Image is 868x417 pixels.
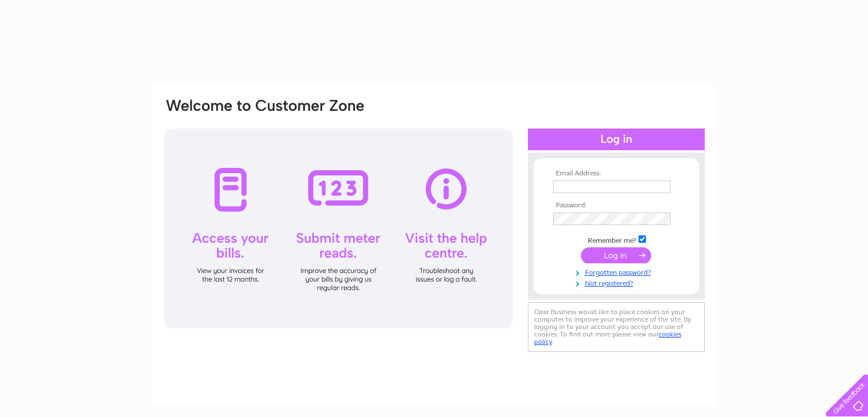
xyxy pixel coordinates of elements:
input: Submit [581,247,651,263]
td: Remember me? [550,234,683,245]
a: Not registered? [553,277,683,288]
div: Clear Business would like to place cookies on your computer to improve your experience of the sit... [528,302,705,352]
th: Email Address: [550,170,683,178]
a: Forgotten password? [553,266,683,277]
th: Password: [550,202,683,210]
a: cookies policy [534,330,681,346]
